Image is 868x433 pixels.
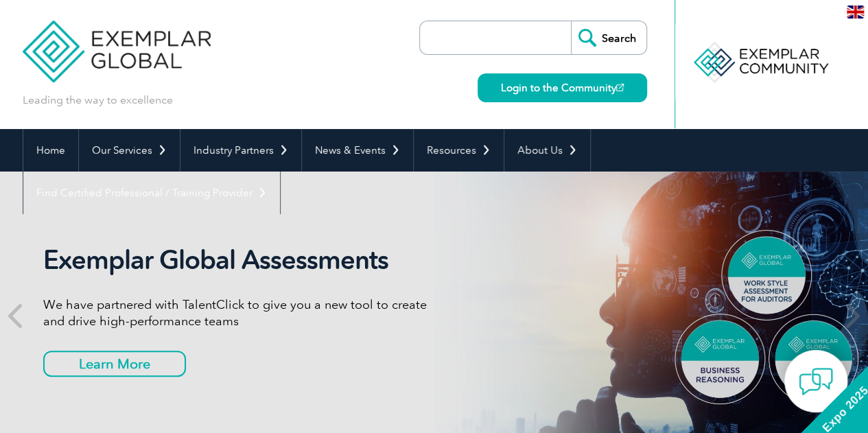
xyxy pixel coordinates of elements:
[79,129,180,172] a: Our Services
[478,73,647,102] a: Login to the Community
[43,296,434,329] p: We have partnered with TalentClick to give you a new tool to create and drive high-performance teams
[180,129,301,172] a: Industry Partners
[571,21,646,54] input: Search
[43,351,186,377] a: Learn More
[616,84,624,91] img: open_square.png
[847,5,864,19] img: en
[43,244,434,276] h2: Exemplar Global Assessments
[414,129,504,172] a: Resources
[504,129,590,172] a: About Us
[23,172,280,214] a: Find Certified Professional / Training Provider
[23,93,173,108] p: Leading the way to excellence
[23,129,78,172] a: Home
[302,129,413,172] a: News & Events
[799,364,833,399] img: contact-chat.png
